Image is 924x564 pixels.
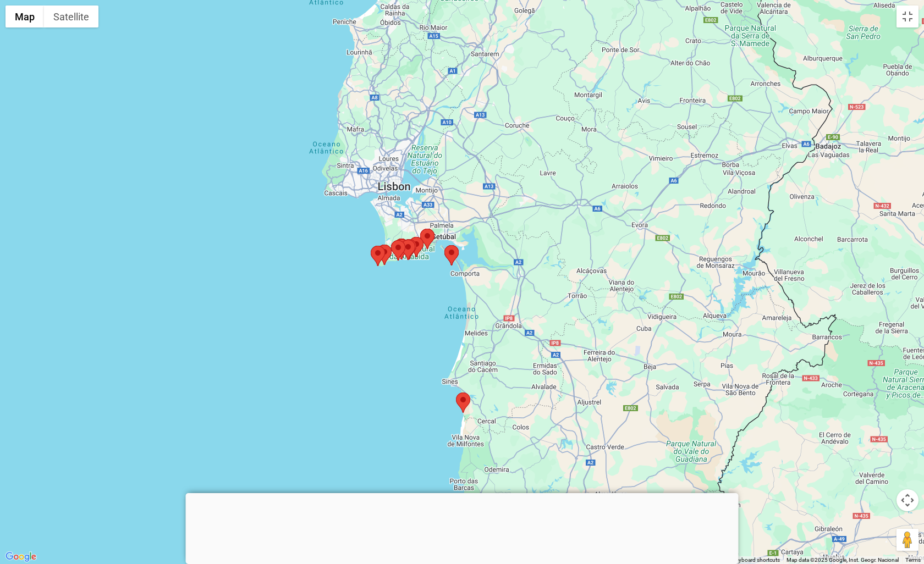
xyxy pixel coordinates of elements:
iframe: Advertisement [186,493,739,561]
button: Keyboard shortcuts [733,556,780,564]
span: Map data ©2025 Google, Inst. Geogr. Nacional [787,557,899,563]
a: Terms (opens in new tab) [905,557,921,563]
button: Map camera controls [897,489,919,511]
button: Drag Pegman onto the map to open Street View [897,529,919,551]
